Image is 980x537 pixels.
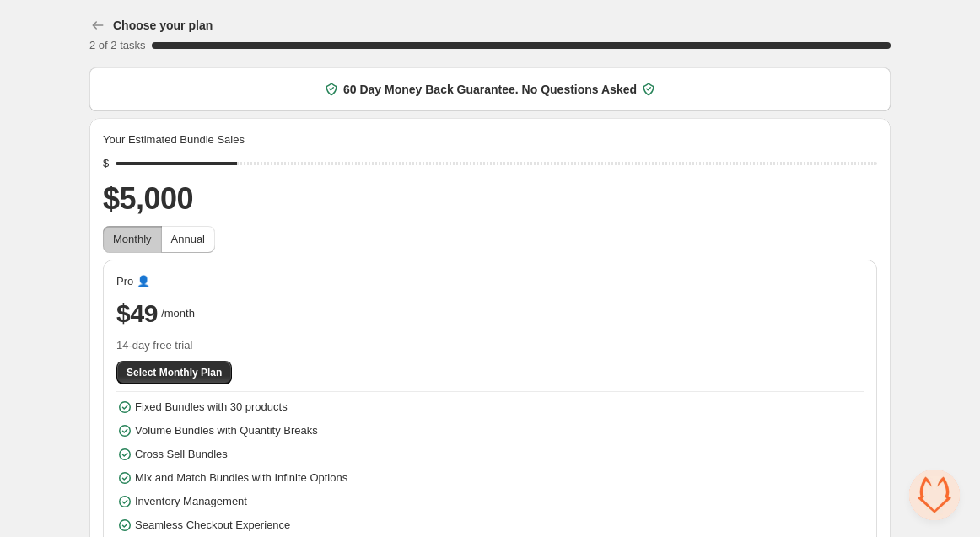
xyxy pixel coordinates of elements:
[909,470,960,520] div: Open chat
[103,179,877,219] h2: $5,000
[89,39,145,51] span: 2 of 2 tasks
[103,132,245,148] span: Your Estimated Bundle Sales
[135,470,347,486] span: Mix and Match Bundles with Infinite Options
[135,493,247,510] span: Inventory Management
[113,233,152,245] span: Monthly
[135,422,318,439] span: Volume Bundles with Quantity Breaks
[343,81,637,98] span: 60 Day Money Back Guarantee. No Questions Asked
[171,233,205,245] span: Annual
[116,361,232,384] button: Select Monthly Plan
[135,399,288,416] span: Fixed Bundles with 30 products
[127,366,222,379] span: Select Monthly Plan
[103,226,162,253] button: Monthly
[135,446,228,463] span: Cross Sell Bundles
[116,337,864,354] span: 14-day free trial
[116,297,158,330] span: $49
[135,517,290,534] span: Seamless Checkout Experience
[103,155,109,172] div: $
[161,226,215,253] button: Annual
[161,305,195,322] span: /month
[113,17,213,34] h3: Choose your plan
[116,273,150,290] span: Pro 👤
